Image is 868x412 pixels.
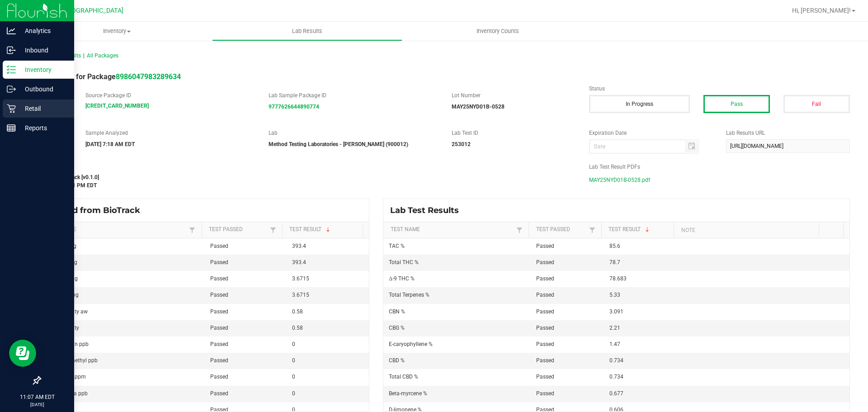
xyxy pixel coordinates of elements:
span: 0.734 [609,357,623,364]
span: 2.21 [609,325,620,331]
span: Passed [536,374,554,380]
strong: 253012 [452,141,471,147]
span: [GEOGRAPHIC_DATA] [61,7,123,14]
inline-svg: Inventory [7,65,16,74]
span: CBN % [389,308,405,315]
strong: [DATE] 7:18 AM EDT [85,141,135,147]
span: Passed [210,325,228,331]
span: Beta-myrcene % [389,390,427,397]
a: Filter [587,224,598,236]
span: 0.734 [609,374,623,380]
span: 393.4 [292,243,306,249]
label: Last Modified [40,163,576,171]
span: 0.58 [292,325,303,331]
span: Passed [536,292,554,298]
p: 11:07 AM EDT [4,393,70,401]
span: Passed [210,275,228,282]
span: MAY25NYD01B-0528.pdf [589,173,650,187]
a: 8986047983289634 [116,72,181,81]
button: In Progress [589,95,690,113]
a: [CREDIT_CARD_NUMBER] [85,103,149,109]
label: Lab Sample Package ID [269,91,438,99]
span: Passed [210,292,228,298]
span: 85.6 [609,243,620,249]
span: Passed [536,325,554,331]
th: Note [674,222,819,238]
p: Inbound [16,45,70,56]
button: Fail [783,95,850,113]
span: Passed [210,308,228,315]
span: Passed [210,374,228,380]
span: Total Terpenes % [389,292,429,298]
span: Passed [536,275,554,282]
a: Filter [187,224,198,236]
a: Test PassedSortable [536,226,587,233]
strong: MAY25NYD01B-0528 [452,104,505,110]
span: Passed [536,243,554,249]
inline-svg: Analytics [7,26,16,35]
inline-svg: Retail [7,104,16,113]
span: 78.7 [609,259,620,265]
span: TAC % [389,243,405,249]
span: Passed [210,390,228,397]
span: 0 [292,357,295,364]
p: Retail [16,103,70,114]
span: 0 [292,374,295,380]
span: Passed [210,259,228,265]
label: Sample Analyzed [85,129,255,137]
iframe: Resource center [9,340,36,367]
strong: Method Testing Laboratories - [PERSON_NAME] (900012) [269,141,408,147]
span: Passed [536,259,554,265]
span: 5.33 [609,292,620,298]
a: Lab Results [212,22,402,41]
p: [DATE] [4,401,70,408]
span: 0.677 [609,390,623,397]
span: CBG % [389,325,405,331]
span: 0.58 [292,308,303,315]
span: Passed [536,357,554,364]
span: Synced from BioTrack [47,205,147,215]
a: Test NameSortable [391,226,514,233]
span: Passed [210,357,228,364]
label: Lot Number [452,91,576,99]
label: Source Package ID [85,91,255,99]
a: Inventory Counts [402,22,593,41]
span: 1.47 [609,341,620,347]
a: Inventory [22,22,212,41]
inline-svg: Inbound [7,46,16,55]
inline-svg: Outbound [7,85,16,94]
button: Pass [703,95,770,113]
label: Lab Test Result PDFs [589,163,850,171]
span: 3.6715 [292,292,309,298]
span: Total CBD % [389,374,418,380]
span: 0 [292,390,295,397]
a: Test NameSortable [47,226,187,233]
inline-svg: Reports [7,123,16,133]
span: Passed [536,308,554,315]
span: | [83,52,85,59]
span: Hi, [PERSON_NAME]! [792,7,851,14]
a: Test ResultSortable [609,226,670,233]
a: 9777626644890774 [269,104,319,110]
span: Lab Results [280,27,335,35]
p: Inventory [16,64,70,75]
a: Test PassedSortable [209,226,268,233]
p: Reports [16,123,70,133]
span: Total THC % [389,259,419,265]
span: 78.683 [609,275,627,282]
span: Sortable [644,226,651,233]
span: Passed [536,341,554,347]
p: Analytics [16,25,70,36]
span: Inventory [22,27,212,35]
a: Test ResultSortable [289,226,359,233]
a: Filter [268,224,278,236]
label: Lab Results URL [726,129,850,137]
span: 3.6715 [292,275,309,282]
label: Lab Test ID [452,129,576,137]
p: Outbound [16,84,70,95]
span: Δ-9 THC % [389,275,415,282]
span: All Packages [87,52,118,59]
span: 393.4 [292,259,306,265]
span: Passed [210,341,228,347]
